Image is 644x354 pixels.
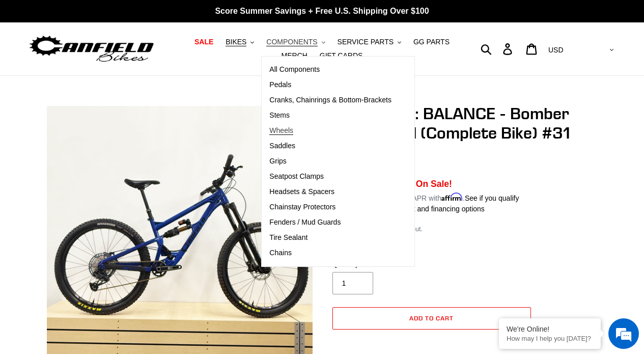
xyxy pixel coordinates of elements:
[330,104,600,162] h1: DEMO BIKE: BALANCE - Bomber Blue - Small (Complete Bike) #31 LIKE NEW
[226,38,246,46] span: BIKES
[330,224,600,234] div: calculated at checkout.
[33,51,58,76] img: d_696896380_company_1647369064580_696896380
[167,5,191,30] div: Minimize live chat window
[262,230,399,246] a: Tire Sealant
[269,203,335,211] span: Chainstay Protectors
[507,335,593,342] p: How may I help you today?
[330,190,519,204] p: Starting at /mo or 0% APR with .
[408,35,455,49] a: GG PARTS
[338,38,394,46] span: SERVICE PARTS
[269,111,290,120] span: Stems
[261,35,330,49] button: COMPONENTS
[269,126,293,135] span: Wheels
[416,177,452,190] span: On Sale!
[269,80,291,89] span: Pedals
[68,57,186,70] div: Chat with us now
[266,38,317,46] span: COMPONENTS
[269,172,324,181] span: Seatpost Clamps
[194,38,213,46] span: SALE
[269,218,341,227] span: Fenders / Mud Guards
[332,307,531,330] button: Add to cart
[59,110,141,213] span: We're online!
[315,49,368,63] a: GIFT CARDS
[262,184,399,200] a: Headsets & Spacers
[269,233,307,242] span: Tire Sealant
[507,325,593,333] div: We're Online!
[269,142,295,150] span: Saddles
[409,314,454,322] span: Add to cart
[28,33,155,65] img: Canfield Bikes
[11,56,26,71] div: Navigation go back
[262,215,399,230] a: Fenders / Mud Guards
[262,77,399,93] a: Pedals
[413,38,450,46] span: GG PARTS
[465,194,519,202] a: See if you qualify - Learn more about Affirm Financing (opens in modal)
[262,108,399,123] a: Stems
[269,96,391,104] span: Cranks, Chainrings & Bottom-Brackets
[269,187,334,196] span: Headsets & Spacers
[276,49,313,63] a: MERCH
[5,241,194,277] textarea: Type your message and hit 'Enter'
[262,139,399,154] a: Saddles
[262,123,399,139] a: Wheels
[269,249,292,257] span: Chains
[262,154,399,169] a: Grips
[262,169,399,184] a: Seatpost Clamps
[269,65,320,74] span: All Components
[441,193,463,201] span: Affirm
[189,35,218,49] a: SALE
[220,35,259,49] button: BIKES
[262,200,399,215] a: Chainstay Protectors
[320,51,363,60] span: GIFT CARDS
[262,93,399,108] a: Cranks, Chainrings & Bottom-Brackets
[262,246,399,261] a: Chains
[332,35,406,49] button: SERVICE PARTS
[269,157,286,166] span: Grips
[282,51,307,60] span: MERCH
[262,62,399,77] a: All Components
